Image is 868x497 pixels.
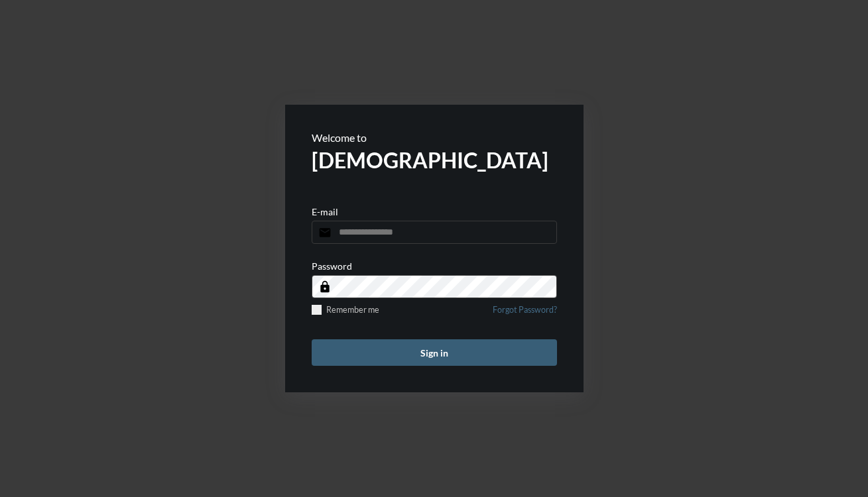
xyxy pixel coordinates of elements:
a: Forgot Password? [493,305,557,323]
h2: [DEMOGRAPHIC_DATA] [312,147,557,173]
p: Welcome to [312,131,557,144]
p: E-mail [312,206,338,217]
button: Sign in [312,339,557,366]
label: Remember me [312,305,379,315]
p: Password [312,260,352,272]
